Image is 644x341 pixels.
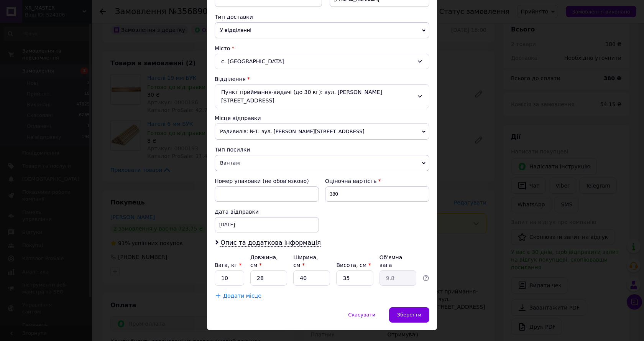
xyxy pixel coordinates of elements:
span: Скасувати [348,312,375,318]
label: Висота, см [336,262,371,268]
span: Тип доставки [215,14,253,20]
label: Вага, кг [215,262,242,268]
label: Довжина, см [250,254,278,268]
span: Тип посилки [215,147,250,153]
span: Місце відправки [215,115,261,121]
div: Номер упаковки (не обов'язково) [215,177,319,185]
span: Радивилів: №1: вул. [PERSON_NAME][STREET_ADDRESS] [215,124,429,140]
span: Опис та додаткова інформація [220,239,321,247]
span: Додати місце [223,293,261,299]
span: Зберегти [397,312,421,318]
div: Пункт приймання-видачі (до 30 кг): вул. [PERSON_NAME][STREET_ADDRESS] [215,84,429,108]
div: Відділення [215,75,429,83]
div: Об'ємна вага [379,254,416,269]
div: с. [GEOGRAPHIC_DATA] [215,54,429,69]
label: Ширина, см [293,254,318,268]
div: Місто [215,44,429,52]
span: Вантаж [215,155,429,171]
div: Оціночна вартість [325,177,429,185]
div: Дата відправки [215,208,319,216]
span: У відділенні [215,22,429,38]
